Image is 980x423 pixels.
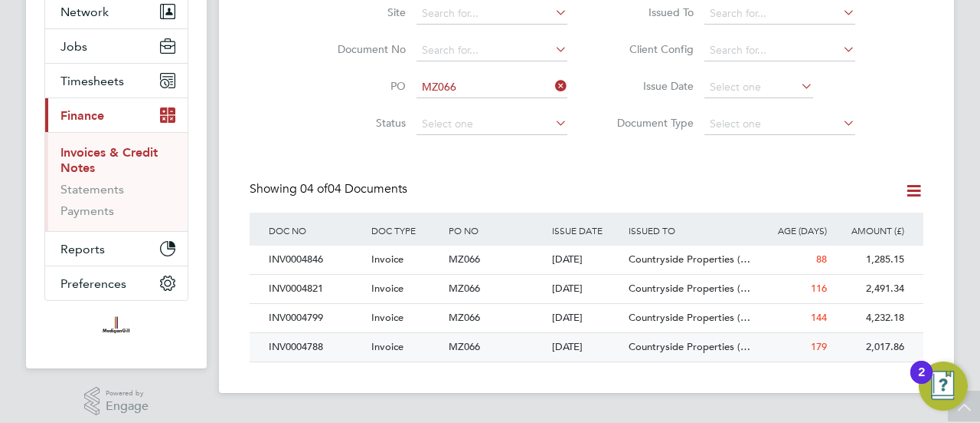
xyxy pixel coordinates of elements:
span: 144 [811,311,827,324]
div: INV0004788 [265,333,367,362]
span: 88 [816,253,827,266]
a: Statements [60,182,124,197]
span: MZ066 [449,282,480,295]
span: Reports [60,242,105,256]
label: Status [318,116,406,130]
img: madigangill-logo-retina.png [99,316,133,341]
span: Countryside Properties (… [629,340,750,353]
div: INV0004821 [265,275,367,303]
a: Go to home page [44,316,188,341]
label: PO [318,79,406,93]
div: INV0004799 [265,304,367,332]
span: Invoice [371,311,403,324]
span: 04 Documents [300,181,407,197]
input: Search for... [704,3,855,25]
input: Search for... [416,77,567,98]
input: Search for... [704,40,855,61]
div: DOC TYPE [367,213,445,248]
label: Document Type [606,116,694,130]
span: Invoice [371,282,403,295]
label: Document No [318,42,406,56]
span: 116 [811,282,827,295]
input: Select one [416,114,567,135]
div: 2 [918,372,925,392]
button: Jobs [45,29,188,63]
div: DOC NO [265,213,367,248]
div: [DATE] [548,333,626,362]
label: Client Config [606,42,694,56]
div: 4,232.18 [831,304,908,332]
input: Select one [704,77,813,98]
span: Jobs [60,39,87,54]
div: [DATE] [548,304,626,332]
div: Finance [45,132,188,231]
a: Payments [60,203,114,218]
input: Select one [704,114,855,135]
span: Powered by [106,387,149,400]
span: Network [60,5,109,19]
span: Invoice [371,253,403,266]
button: Timesheets [45,64,188,97]
span: Invoice [371,340,403,353]
label: Issued To [606,5,694,19]
div: AMOUNT (£) [831,213,908,248]
div: 2,491.34 [831,275,908,303]
span: MZ066 [449,311,480,324]
div: 2,017.86 [831,333,908,362]
label: Site [318,5,406,19]
button: Open Resource Center, 2 new notifications [919,362,968,411]
div: Showing [250,181,410,197]
span: Countryside Properties (… [629,253,750,266]
span: Finance [60,108,104,123]
span: Countryside Properties (… [629,282,750,295]
div: PO NO [445,213,547,248]
div: ISSUE DATE [548,213,626,248]
div: 1,285.15 [831,246,908,274]
span: 04 of [300,181,328,197]
span: MZ066 [449,340,480,353]
span: 179 [811,340,827,353]
span: Timesheets [60,74,124,88]
label: Issue Date [606,79,694,93]
span: Preferences [60,276,126,291]
div: [DATE] [548,275,626,303]
input: Search for... [416,3,567,25]
div: ISSUED TO [625,213,753,248]
button: Preferences [45,266,188,300]
div: INV0004846 [265,246,367,274]
button: Reports [45,232,188,266]
input: Search for... [416,40,567,61]
span: MZ066 [449,253,480,266]
a: Invoices & Credit Notes [60,145,158,175]
div: AGE (DAYS) [753,213,831,248]
div: [DATE] [548,246,626,274]
span: Countryside Properties (… [629,311,750,324]
span: Engage [106,400,149,413]
a: Powered byEngage [84,387,149,416]
button: Finance [45,98,188,132]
